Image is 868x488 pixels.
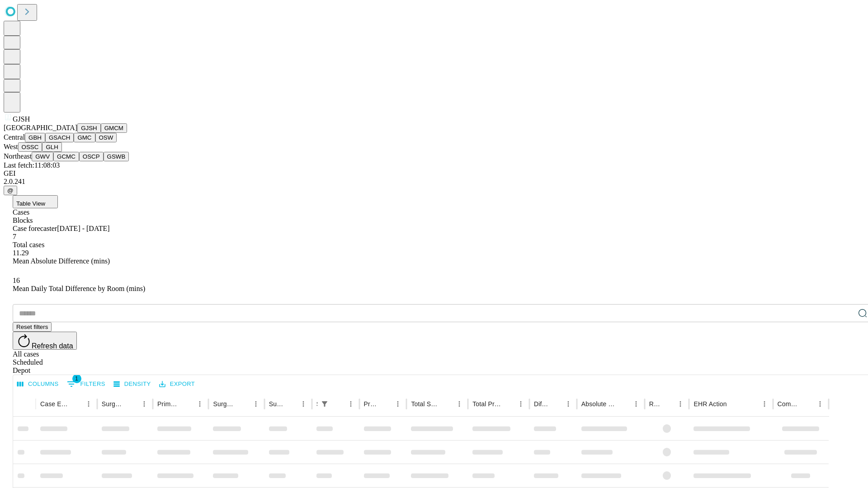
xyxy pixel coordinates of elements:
button: Sort [440,398,453,410]
span: Case forecaster [13,225,57,232]
button: Show filters [318,398,331,410]
span: Table View [16,200,45,207]
div: Resolved in EHR [649,400,661,408]
div: Surgery Date [269,400,283,408]
button: Density [111,377,153,391]
button: Reset filters [13,322,52,332]
button: Sort [617,398,630,410]
span: Reset filters [16,324,48,330]
span: Refresh data [32,342,73,350]
button: Menu [82,398,95,410]
button: Menu [630,398,642,410]
span: 11.29 [13,249,28,257]
div: Total Predicted Duration [472,400,501,408]
button: Sort [332,398,344,410]
button: @ [4,186,17,195]
button: Sort [549,398,562,410]
button: OSCP [79,152,104,161]
button: Menu [250,398,262,410]
button: GMCM [101,123,127,133]
button: Menu [514,398,527,410]
button: Show filters [65,377,108,391]
button: Menu [297,398,310,410]
button: Sort [237,398,250,410]
button: GLH [42,142,61,152]
span: 16 [13,277,20,284]
button: Menu [138,398,151,410]
div: Case Epic Id [40,400,69,408]
button: Menu [193,398,206,410]
button: OSW [95,133,117,142]
button: Refresh data [13,332,77,350]
div: EHR Action [693,400,726,408]
span: Mean Daily Total Difference by Room (mins) [13,285,145,292]
div: Predicted In Room Duration [364,400,378,408]
button: Export [157,377,197,391]
div: 1 active filter [318,398,331,410]
button: Sort [502,398,514,410]
span: 7 [13,233,16,240]
button: Menu [344,398,357,410]
span: Last fetch: 11:08:03 [4,161,60,169]
span: GJSH [13,115,30,123]
span: Total cases [13,241,44,249]
div: Surgery Name [213,400,236,408]
button: Sort [728,398,741,410]
span: West [4,143,18,150]
button: Table View [13,195,58,208]
button: Menu [674,398,687,410]
div: 2.0.241 [4,178,864,186]
div: Comments [778,400,800,408]
span: [GEOGRAPHIC_DATA] [4,124,77,131]
button: Sort [70,398,82,410]
span: [DATE] - [DATE] [57,225,109,232]
div: Primary Service [157,400,180,408]
span: 1 [72,374,81,383]
button: GMC [74,133,95,142]
div: GEI [4,169,864,178]
span: Northeast [4,152,32,160]
button: Sort [284,398,297,410]
div: Difference [534,400,548,408]
button: Sort [379,398,392,410]
div: Surgeon Name [102,400,124,408]
button: Menu [562,398,575,410]
div: Total Scheduled Duration [411,400,439,408]
button: OSSC [18,142,42,152]
button: Sort [125,398,138,410]
button: Sort [661,398,674,410]
span: Mean Absolute Difference (mins) [13,257,110,265]
button: Menu [453,398,466,410]
button: Sort [801,398,814,410]
button: GCMC [53,152,79,161]
button: Select columns [15,377,61,391]
button: GBH [25,133,45,142]
button: Menu [758,398,771,410]
button: Sort [181,398,193,410]
button: GSACH [45,133,74,142]
button: GJSH [77,123,101,133]
span: @ [7,187,14,194]
button: GWV [32,152,53,161]
button: Menu [392,398,404,410]
div: Absolute Difference [581,400,616,408]
button: Menu [814,398,826,410]
span: Central [4,133,25,141]
button: GSWB [104,152,129,161]
div: Scheduled In Room Duration [316,400,317,408]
